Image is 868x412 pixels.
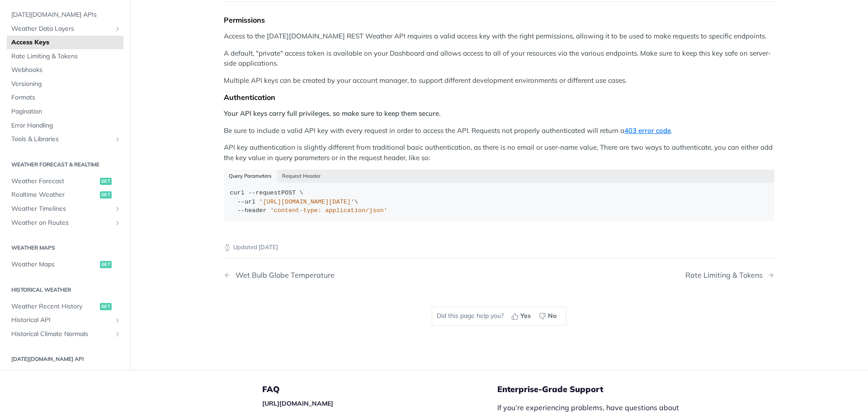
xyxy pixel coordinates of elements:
h2: Weather Forecast & realtime [7,161,123,169]
a: Historical APIShow subpages for Historical API [7,313,123,327]
span: --request [248,189,281,196]
span: Webhooks [11,66,121,75]
span: Weather Maps [11,260,98,269]
button: Show subpages for Weather Timelines [114,205,121,213]
button: No [536,309,561,323]
a: Previous Page: Wet Bulb Globe Temperature [224,271,460,279]
span: get [100,261,112,268]
button: Show subpages for Historical Climate Normals [114,331,121,338]
a: Webhooks [7,63,123,77]
span: get [100,191,112,199]
span: Historical API [11,316,112,325]
span: Weather Forecast [11,177,98,186]
a: Rate Limiting & Tokens [7,50,123,63]
div: Authentication [224,93,774,102]
span: Pagination [11,107,121,116]
a: Pagination [7,105,123,118]
p: Updated [DATE] [224,243,774,252]
a: Weather Mapsget [7,258,123,271]
a: Next Page: Rate Limiting & Tokens [685,271,774,279]
span: Versioning [11,80,121,89]
span: Formats [11,93,121,102]
span: Weather Timelines [11,204,112,213]
a: Realtime Weatherget [7,188,123,202]
a: Weather Recent Historyget [7,300,123,313]
h2: Weather Maps [7,244,123,252]
span: curl [230,189,245,196]
span: --url [237,199,256,205]
a: Formats [7,91,123,104]
a: Weather TimelinesShow subpages for Weather Timelines [7,202,123,216]
button: Request Header [277,170,326,182]
span: Access Keys [11,38,121,47]
div: Permissions [224,15,774,24]
span: Weather on Routes [11,218,112,227]
a: Access Keys [7,36,123,49]
div: Wet Bulb Globe Temperature [231,271,335,279]
p: API key authentication is slightly different from traditional basic authentication, as there is n... [224,142,774,163]
a: Tools & LibrariesShow subpages for Tools & Libraries [7,133,123,146]
button: Show subpages for Tools & Libraries [114,136,121,143]
div: Did this page help you? [432,307,566,326]
span: Tools & Libraries [11,135,112,144]
button: Show subpages for Historical API [114,317,121,324]
a: Weather Data LayersShow subpages for Weather Data Layers [7,22,123,36]
span: '[URL][DOMAIN_NAME][DATE]' [259,199,354,205]
a: Versioning [7,77,123,91]
p: Be sure to include a valid API key with every request in order to access the API. Requests not pr... [224,126,774,136]
a: Weather on RoutesShow subpages for Weather on Routes [7,216,123,230]
p: Access to the [DATE][DOMAIN_NAME] REST Weather API requires a valid access key with the right per... [224,31,774,42]
button: Show subpages for Weather Data Layers [114,25,121,33]
span: 'content-type: application/json' [270,207,387,214]
a: Locations APIShow subpages for Locations API [7,369,123,383]
h5: FAQ [262,384,497,395]
span: Historical Climate Normals [11,330,112,339]
span: No [548,311,557,321]
span: Realtime Weather [11,190,98,199]
h2: Historical Weather [7,286,123,294]
span: get [100,303,112,310]
span: Error Handling [11,121,121,130]
span: Yes [520,311,531,321]
button: Show subpages for Weather on Routes [114,219,121,227]
a: Historical Climate NormalsShow subpages for Historical Climate Normals [7,327,123,341]
h2: [DATE][DOMAIN_NAME] API [7,355,123,363]
span: Weather Data Layers [11,24,112,33]
strong: Your API keys carry full privileges, so make sure to keep them secure. [224,109,441,118]
p: A default, "private" access token is available on your Dashboard and allows access to all of your... [224,48,774,69]
a: Weather Forecastget [7,175,123,188]
span: get [100,178,112,185]
h5: Enterprise-Grade Support [497,384,709,395]
div: POST \ \ [230,189,769,215]
a: 403 error code [624,126,671,135]
p: Multiple API keys can be created by your account manager, to support different development enviro... [224,76,774,86]
div: Rate Limiting & Tokens [685,271,767,279]
a: [DATE][DOMAIN_NAME] APIs [7,8,123,22]
nav: Pagination Controls [224,262,774,289]
span: Rate Limiting & Tokens [11,52,121,61]
span: --header [237,207,267,214]
span: [DATE][DOMAIN_NAME] APIs [11,10,121,19]
button: Yes [508,309,536,323]
a: [URL][DOMAIN_NAME] [262,399,333,407]
span: Weather Recent History [11,302,98,311]
a: Error Handling [7,119,123,133]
